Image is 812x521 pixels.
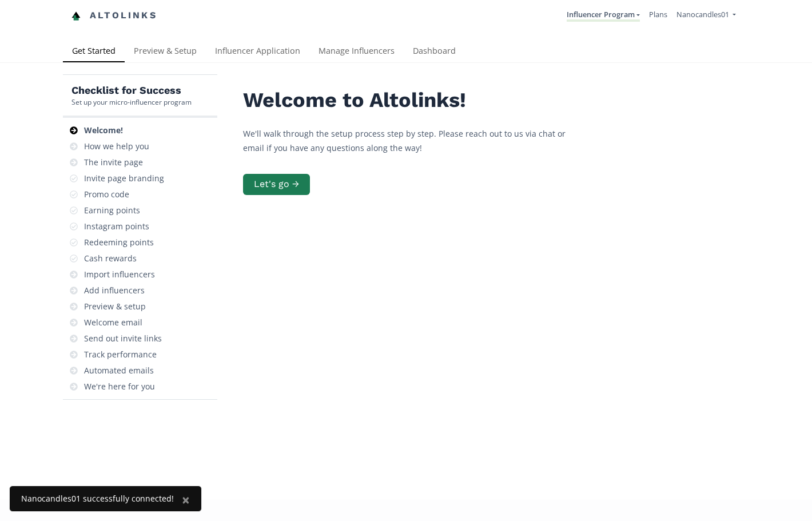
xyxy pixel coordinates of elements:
[63,41,125,63] a: Get Started
[84,189,129,200] div: Promo code
[71,97,192,107] div: Set up your micro-influencer program
[567,9,640,22] a: Influencer Program
[84,141,149,152] div: How we help you
[84,269,155,280] div: Import influencers
[84,173,164,184] div: Invite page branding
[71,83,192,97] h5: Checklist for Success
[309,41,404,63] a: Manage Influencers
[84,221,149,232] div: Instagram points
[649,9,667,19] a: Plans
[84,285,145,296] div: Add influencers
[21,493,174,504] div: Nanocandles01 successfully connected!
[84,365,154,376] div: Automated emails
[84,381,155,392] div: We're here for you
[84,205,140,216] div: Earning points
[84,157,143,168] div: The invite page
[84,237,154,248] div: Redeeming points
[182,490,190,509] span: ×
[243,174,310,195] button: Let's go →
[84,125,123,136] div: Welcome!
[243,89,586,112] h2: Welcome to Altolinks!
[676,9,736,22] a: Nanocandles01
[243,126,586,155] p: We'll walk through the setup process step by step. Please reach out to us via chat or email if yo...
[404,41,465,63] a: Dashboard
[84,301,146,312] div: Preview & setup
[84,253,137,264] div: Cash rewards
[84,333,162,344] div: Send out invite links
[84,349,157,360] div: Track performance
[125,41,206,63] a: Preview & Setup
[84,317,142,328] div: Welcome email
[206,41,309,63] a: Influencer Application
[676,9,729,19] span: Nanocandles01
[170,486,201,514] button: Close
[71,6,157,25] a: Altolinks
[71,11,81,21] img: favicon-32x32.png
